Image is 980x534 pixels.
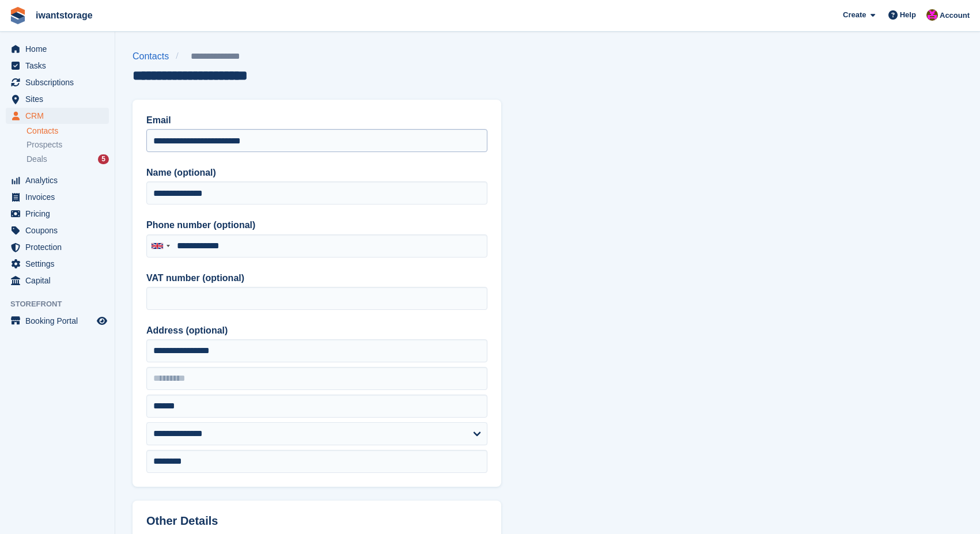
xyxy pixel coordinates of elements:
[146,113,487,127] label: Email
[25,74,94,90] span: Subscriptions
[25,108,94,124] span: CRM
[10,298,115,310] span: Storefront
[25,172,94,188] span: Analytics
[25,91,94,107] span: Sites
[6,172,109,188] a: menu
[147,235,173,257] div: United Kingdom: +44
[146,166,487,180] label: Name (optional)
[133,50,176,63] a: Contacts
[25,239,94,255] span: Protection
[27,139,109,151] a: Prospects
[6,272,109,289] a: menu
[6,58,109,74] a: menu
[27,126,109,137] a: Contacts
[25,313,94,329] span: Booking Portal
[6,41,109,57] a: menu
[6,91,109,107] a: menu
[6,206,109,222] a: menu
[926,9,938,21] img: Jonathan
[6,189,109,205] a: menu
[133,50,270,63] nav: breadcrumbs
[6,256,109,272] a: menu
[146,514,487,528] h2: Other Details
[6,239,109,255] a: menu
[900,9,916,21] span: Help
[27,154,47,165] span: Deals
[6,74,109,90] a: menu
[95,314,109,328] a: Preview store
[146,271,487,285] label: VAT number (optional)
[6,313,109,329] a: menu
[25,189,94,205] span: Invoices
[146,218,487,232] label: Phone number (optional)
[27,153,109,165] a: Deals 5
[25,206,94,222] span: Pricing
[940,10,970,21] span: Account
[146,324,487,338] label: Address (optional)
[25,41,94,57] span: Home
[31,6,97,25] a: iwantstorage
[27,139,62,150] span: Prospects
[25,256,94,272] span: Settings
[25,272,94,289] span: Capital
[6,108,109,124] a: menu
[25,222,94,238] span: Coupons
[6,222,109,238] a: menu
[9,7,27,24] img: stora-icon-8386f47178a22dfd0bd8f6a31ec36ba5ce8667c1dd55bd0f319d3a0aa187defe.svg
[25,58,94,74] span: Tasks
[98,154,109,164] div: 5
[843,9,866,21] span: Create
